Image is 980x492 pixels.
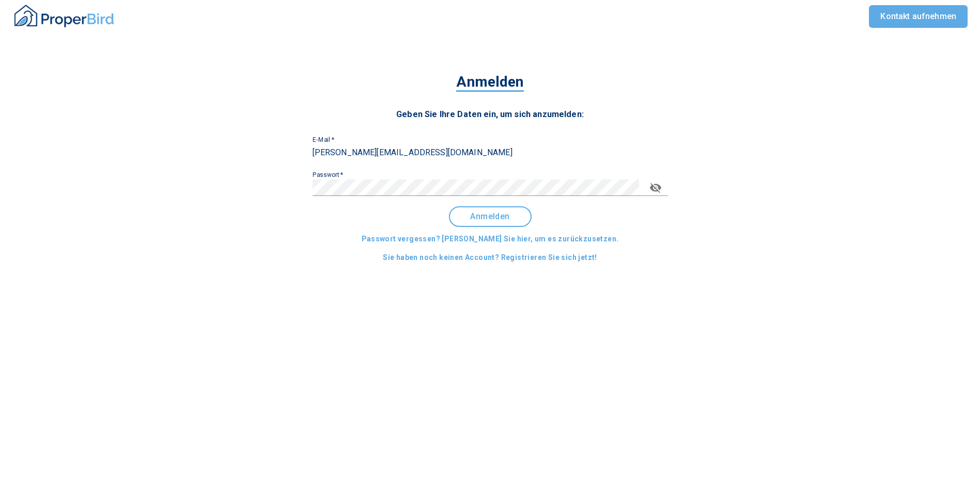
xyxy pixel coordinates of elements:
[313,172,344,178] label: Passwort
[357,229,623,249] button: Passwort vergessen? [PERSON_NAME] Sie hier, um es zurückzusetzen.
[313,137,334,143] label: E-Mail
[313,144,668,161] input: johndoe@example.com
[643,175,668,200] button: toggle password visibility
[456,73,523,92] span: Anmelden
[12,3,116,29] img: ProperBird Logo and Home Button
[458,212,522,221] span: Anmelden
[383,251,597,264] span: Sie haben noch keinen Account? Registrieren Sie sich jetzt!
[362,233,619,245] span: Passwort vergessen? [PERSON_NAME] Sie hier, um es zurückzusetzen.
[449,206,532,227] button: Anmelden
[379,248,601,267] button: Sie haben noch keinen Account? Registrieren Sie sich jetzt!
[869,5,968,28] a: Kontakt aufnehmen
[12,1,116,33] button: ProperBird Logo and Home Button
[396,109,584,119] span: Geben Sie Ihre Daten ein, um sich anzumelden:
